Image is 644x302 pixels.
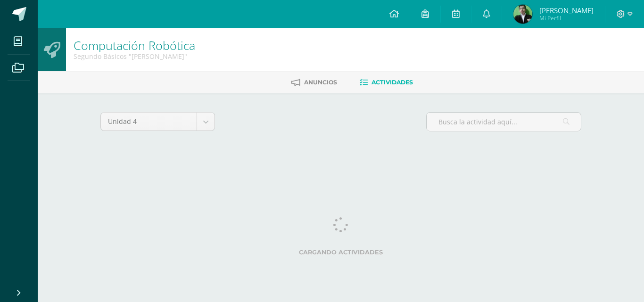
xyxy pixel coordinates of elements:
[539,6,594,15] span: [PERSON_NAME]
[372,79,413,86] span: Actividades
[101,113,215,131] a: Unidad 4
[539,14,594,22] span: Mi Perfil
[291,75,337,90] a: Anuncios
[304,79,337,86] span: Anuncios
[513,5,532,24] img: 2f645d2d352e52f784bb1d2bb261fd1b.png
[427,113,581,131] input: Busca la actividad aquí...
[74,39,195,52] h1: Computación Robótica
[74,37,195,53] a: Computación Robótica
[108,113,190,131] span: Unidad 4
[74,52,195,61] div: Segundo Básicos 'Miguel Angel'
[100,249,581,256] label: Cargando actividades
[360,75,413,90] a: Actividades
